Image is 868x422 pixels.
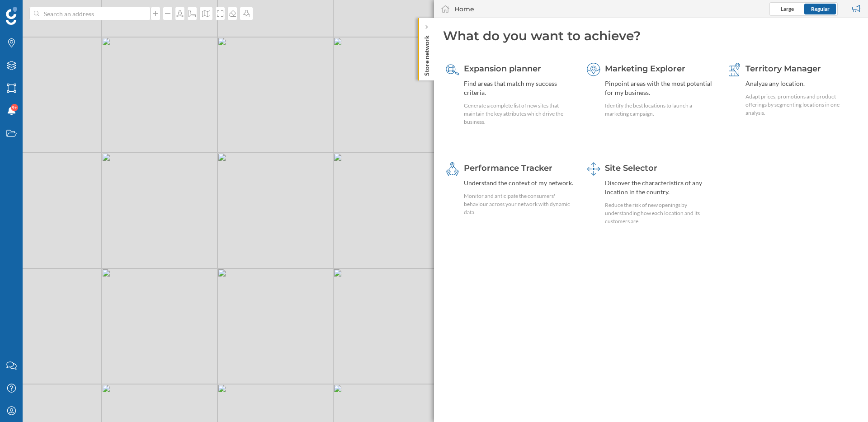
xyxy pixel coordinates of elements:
span: Territory Manager [745,64,821,74]
div: Find areas that match my success criteria. [464,79,575,97]
span: Regular [811,5,830,12]
span: 9+ [12,103,17,112]
span: Expansion planner [464,64,541,74]
div: Analyze any location. [745,79,856,88]
div: Identify the best locations to launch a marketing campaign. [605,102,716,118]
img: Geoblink Logo [6,7,17,25]
img: explorer.svg [587,63,600,76]
div: Generate a complete list of new sites that maintain the key attributes which drive the business. [464,102,575,126]
span: Marketing Explorer [605,64,685,74]
span: Performance Tracker [464,163,552,173]
span: Assistance [18,6,62,14]
div: Discover the characteristics of any location in the country. [605,178,716,197]
img: dashboards-manager.svg [587,162,600,176]
div: Pinpoint areas with the most potential for my business. [605,79,716,97]
img: monitoring-360.svg [446,162,459,176]
img: search-areas.svg [446,63,459,76]
div: What do you want to achieve? [443,27,859,44]
p: Store network [422,32,431,76]
div: Home [454,5,474,14]
img: territory-manager.svg [727,63,741,76]
div: Adapt prices, promotions and product offerings by segmenting locations in one analysis. [745,93,856,117]
div: Monitor and anticipate the consumers' behaviour across your network with dynamic data. [464,192,575,216]
div: Understand the context of my network. [464,178,575,188]
span: Site Selector [605,163,657,173]
span: Large [781,5,794,12]
div: Reduce the risk of new openings by understanding how each location and its customers are. [605,201,716,225]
